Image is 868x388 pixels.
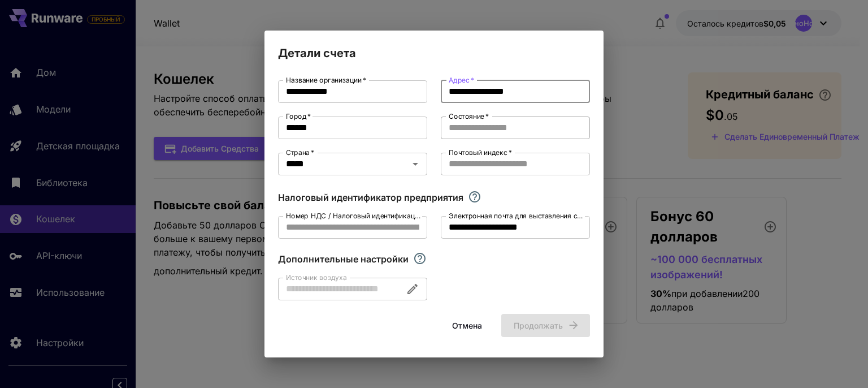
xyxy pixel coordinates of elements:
[449,76,470,84] font: Адрес
[441,314,492,337] button: Отмена
[413,252,427,265] svg: Изучите дополнительные параметры настройки
[278,46,356,60] font: Детали счета
[407,156,423,172] button: Открыть
[286,148,310,157] font: Страна
[286,76,362,84] font: Название организации
[278,253,409,265] font: Дополнительные настройки
[452,321,482,330] font: Отмена
[286,112,306,120] font: Город
[468,190,481,204] svg: Если вы являетесь налогоплательщиком, введите здесь свой налоговый идентификационный номер.
[449,148,507,157] font: Почтовый индекс
[286,212,463,220] font: Номер НДС / Налоговый идентификационный номер
[278,192,463,203] font: Налоговый идентификатор предприятия
[286,273,346,281] font: Источник воздуха
[449,212,596,220] font: Электронная почта для выставления счетов
[449,112,484,120] font: Состояние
